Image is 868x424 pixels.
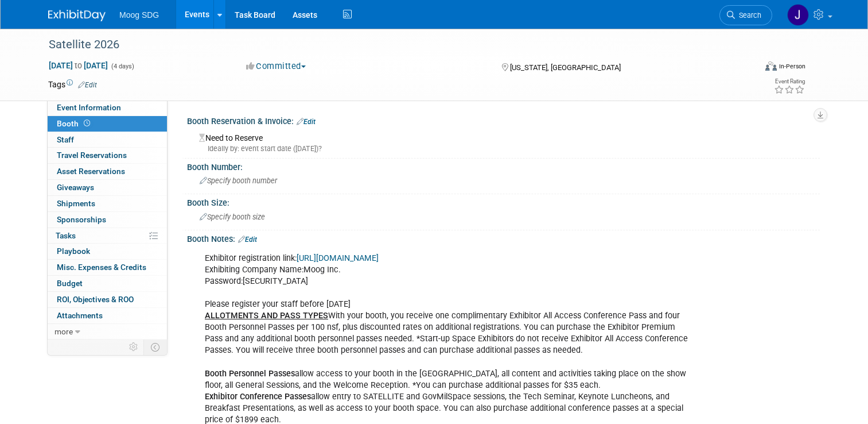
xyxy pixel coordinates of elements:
span: (4 days) [110,63,134,70]
a: Edit [297,118,316,126]
a: Edit [78,81,97,89]
a: Sponsorships [48,212,167,228]
div: Booth Number: [187,159,820,173]
div: Event Rating [774,79,805,84]
span: [US_STATE], [GEOGRAPHIC_DATA] [510,63,621,72]
span: more [55,327,73,336]
div: In-Person [779,62,805,71]
td: Toggle Event Tabs [144,340,168,354]
div: Event Format [694,60,805,77]
span: Playbook [57,246,90,256]
span: to [73,61,84,70]
a: ROI, Objectives & ROO [48,292,167,307]
span: [DATE] [DATE] [48,60,108,71]
b: Exhibitor Conference Passes [205,392,311,402]
span: Event Information [57,103,121,112]
img: Jaclyn Roberts [787,4,809,26]
a: Budget [48,276,167,291]
b: Booth Personnel Passes [205,369,295,379]
a: Search [719,5,772,25]
a: Edit [238,236,257,244]
span: Shipments [57,199,95,208]
td: Tags [48,79,97,90]
a: Shipments [48,196,167,211]
a: Staff [48,132,167,148]
span: Specify booth size [200,213,265,221]
span: ROI, Objectives & ROO [57,295,134,304]
span: Booth not reserved yet [81,119,92,128]
u: ALLOTMENTS AND PASS TYPES [205,311,328,321]
span: Staff [57,135,74,144]
a: Misc. Expenses & Credits [48,260,167,275]
button: Committed [242,60,310,72]
a: Travel Reservations [48,148,167,163]
span: Sponsorships [57,215,106,224]
a: Attachments [48,308,167,323]
div: Booth Size: [187,194,820,209]
span: Giveaways [57,183,94,192]
div: Satellite 2026 [45,34,741,55]
span: Misc. Expenses & Credits [57,263,146,272]
span: Specify booth number [200,176,277,185]
div: Booth Notes: [187,230,820,245]
div: Need to Reserve [196,129,811,154]
a: Booth [48,116,167,132]
a: more [48,324,167,340]
img: ExhibitDay [48,10,106,21]
span: Booth [57,119,92,128]
a: Giveaways [48,180,167,195]
span: Tasks [56,231,76,240]
span: Attachments [57,311,103,320]
td: Personalize Event Tab Strip [124,340,144,354]
span: Moog SDG [119,10,159,20]
a: Event Information [48,100,167,115]
a: [URL][DOMAIN_NAME] [297,253,379,263]
div: Ideally by: event start date ([DATE])? [199,144,811,154]
img: Format-Inperson.png [765,61,777,71]
span: Travel Reservations [57,151,127,160]
a: Tasks [48,228,167,244]
div: Booth Reservation & Invoice: [187,113,820,128]
span: Search [735,11,761,20]
span: Asset Reservations [57,167,125,176]
a: Asset Reservations [48,164,167,179]
span: Budget [57,279,83,288]
a: Playbook [48,244,167,259]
